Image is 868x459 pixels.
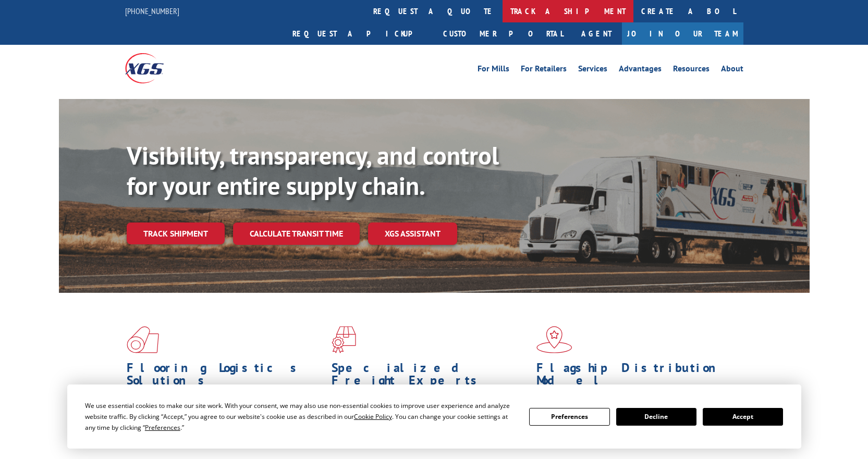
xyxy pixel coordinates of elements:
[125,6,179,16] a: [PHONE_NUMBER]
[127,326,159,353] img: xgs-icon-total-supply-chain-intelligence-red
[703,408,783,426] button: Accept
[536,326,572,353] img: xgs-icon-flagship-distribution-model-red
[673,65,710,76] a: Resources
[127,139,499,202] b: Visibility, transparency, and control for your entire supply chain.
[478,65,509,76] a: For Mills
[332,362,529,392] h1: Specialized Freight Experts
[127,439,256,451] a: Learn More >
[622,22,743,45] a: Join Our Team
[233,222,360,245] a: Calculate transit time
[127,222,225,244] a: Track shipment
[145,423,180,432] span: Preferences
[435,22,571,45] a: Customer Portal
[354,412,392,421] span: Cookie Policy
[85,400,517,433] div: We use essential cookies to make our site work. With your consent, we may also use non-essential ...
[67,384,801,449] div: Cookie Consent Prompt
[285,22,435,45] a: Request a pickup
[368,222,457,245] a: XGS ASSISTANT
[127,362,324,392] h1: Flooring Logistics Solutions
[521,65,567,76] a: For Retailers
[536,362,733,392] h1: Flagship Distribution Model
[332,439,461,451] a: Learn More >
[332,326,356,353] img: xgs-icon-focused-on-flooring-red
[578,65,607,76] a: Services
[616,408,696,426] button: Decline
[571,22,622,45] a: Agent
[529,408,609,426] button: Preferences
[619,65,662,76] a: Advantages
[721,65,743,76] a: About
